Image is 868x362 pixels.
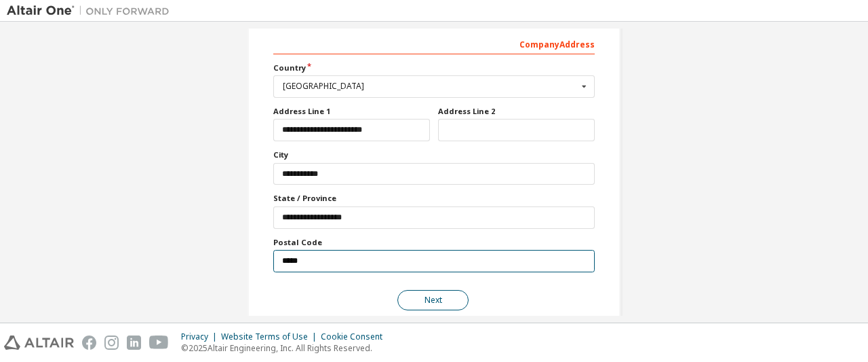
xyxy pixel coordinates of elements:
label: Address Line 1 [273,106,430,117]
div: [GEOGRAPHIC_DATA] [283,82,578,90]
label: Address Line 2 [438,106,595,117]
img: altair_logo.svg [4,336,74,350]
label: Postal Code [273,237,595,248]
img: youtube.svg [149,336,169,350]
button: Next [397,290,469,310]
label: Country [273,62,595,73]
img: Altair One [7,4,176,18]
p: © 2025 Altair Engineering, Inc. All Rights Reserved. [181,342,391,354]
div: Cookie Consent [321,331,391,342]
img: linkedin.svg [127,336,141,350]
img: facebook.svg [82,336,96,350]
label: City [273,149,595,160]
div: Company Address [273,33,595,54]
label: State / Province [273,193,595,204]
div: Website Terms of Use [221,331,321,342]
div: Privacy [181,331,221,342]
img: instagram.svg [104,336,119,350]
